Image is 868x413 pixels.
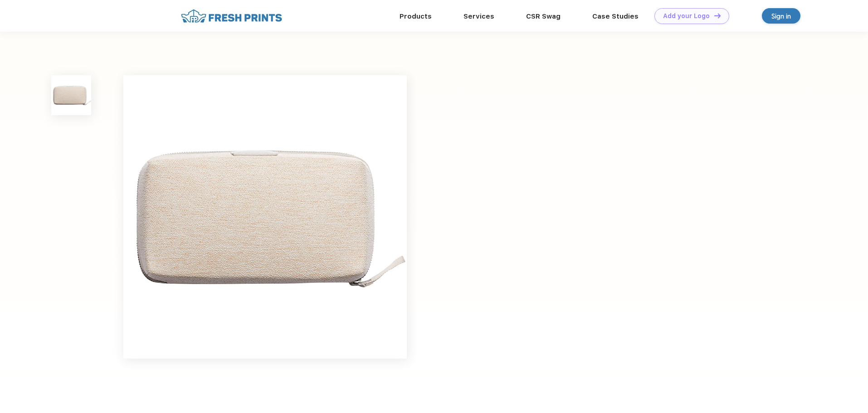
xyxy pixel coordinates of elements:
div: Add your Logo [663,12,710,20]
a: Sign in [762,8,800,24]
a: Products [400,12,432,20]
img: DT [714,13,721,18]
div: Sign in [771,11,791,21]
img: func=resize&h=100 [51,75,91,115]
img: func=resize&h=640 [123,75,407,359]
img: fo%20logo%202.webp [178,8,285,24]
